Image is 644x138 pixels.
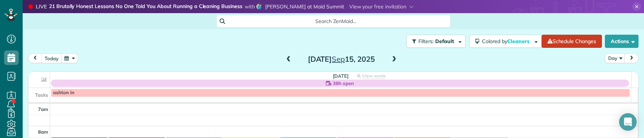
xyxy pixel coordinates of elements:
button: Colored byCleaners [469,35,542,48]
span: Sep [332,54,345,64]
div: Open Intercom Messenger [619,113,637,131]
span: with [245,3,255,10]
img: angela-brown-4d683074ae0fcca95727484455e3f3202927d5098cd1ff65ad77dadb9e4011d8.jpg [256,4,262,9]
h2: [DATE] 15, 2025 [295,55,387,63]
span: ashton in [53,90,75,96]
button: today [41,53,62,63]
span: Default [435,38,455,45]
span: [DATE] [333,73,349,79]
button: Day [605,53,625,63]
span: 7am [38,106,48,112]
span: 38h open [333,80,354,87]
span: Cleaners [507,38,531,45]
button: Actions [605,35,639,48]
a: Filters: Default [403,35,466,48]
button: Filters: Default [406,35,466,48]
span: View week [362,73,385,79]
button: next [625,53,639,63]
button: prev [28,53,42,63]
span: Filters: [418,38,434,45]
span: [PERSON_NAME] at Maid Summit [265,3,344,10]
span: Colored by [482,38,532,45]
span: 8am [38,129,48,135]
a: Schedule Changes [542,35,602,48]
strong: 21 Brutally Honest Lessons No One Told You About Running a Cleaning Business [49,3,242,11]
